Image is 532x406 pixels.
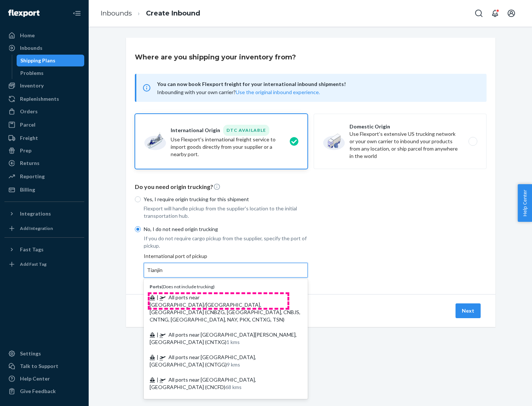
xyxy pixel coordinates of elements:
[20,173,45,180] div: Reporting
[144,252,308,278] div: International port of pickup
[4,80,84,92] a: Inventory
[20,108,38,115] div: Orders
[20,246,44,253] div: Fast Tags
[4,42,84,54] a: Inbounds
[4,171,84,182] a: Reporting
[20,388,56,395] div: Give Feedback
[20,261,47,267] div: Add Fast Tag
[471,6,486,21] button: Open Search Box
[157,354,158,360] span: |
[4,258,84,270] a: Add Fast Tag
[20,375,50,382] div: Help Center
[518,184,532,222] button: Help Center
[4,223,84,234] a: Add Integration
[20,121,35,128] div: Parcel
[144,235,308,250] p: If you do not require cargo pickup from the supplier, specify the port of pickup.
[144,226,308,233] p: No, I do not need origin trucking
[157,89,320,95] span: Inbounding with your own carrier?
[20,225,53,231] div: Add Integration
[504,6,519,21] button: Open account menu
[69,6,84,21] button: Close Navigation
[4,106,84,117] a: Orders
[17,67,85,79] a: Problems
[100,9,132,17] a: Inbounds
[157,376,158,383] span: |
[20,159,40,167] div: Returns
[4,157,84,169] a: Returns
[4,132,84,144] a: Freight
[226,339,240,345] span: 1 kms
[4,244,84,255] button: Fast Tags
[4,30,84,41] a: Home
[4,385,84,397] button: Give Feedback
[4,93,84,105] a: Replenishments
[150,331,297,345] span: All ports near [GEOGRAPHIC_DATA][PERSON_NAME], [GEOGRAPHIC_DATA] (CNTXG)
[135,226,141,232] input: No, I do not need origin trucking
[157,294,158,300] span: |
[20,350,41,357] div: Settings
[150,284,161,289] b: Ports
[135,196,141,202] input: Yes, I require origin trucking for this shipment
[488,6,502,21] button: Open notifications
[20,134,38,142] div: Freight
[150,354,256,368] span: All ports near [GEOGRAPHIC_DATA], [GEOGRAPHIC_DATA] (CNTGG)
[146,9,200,17] a: Create Inbound
[4,145,84,156] a: Prep
[150,294,300,323] span: All ports near [GEOGRAPHIC_DATA]/[GEOGRAPHIC_DATA], [GEOGRAPHIC_DATA] (CNBZG, [GEOGRAPHIC_DATA], ...
[20,82,44,89] div: Inventory
[4,373,84,385] a: Help Center
[135,183,487,191] p: Do you need origin trucking?
[20,186,35,193] div: Billing
[20,147,31,154] div: Prep
[147,266,163,274] input: Ports(Does not include trucking) | All ports near [GEOGRAPHIC_DATA]/[GEOGRAPHIC_DATA], [GEOGRAPHI...
[456,303,481,318] button: Next
[4,348,84,359] a: Settings
[236,89,320,96] button: Use the original inbound experience.
[20,362,58,370] div: Talk to Support
[135,52,296,62] h3: Where are you shipping your inventory from?
[225,384,242,390] span: 68 kms
[20,210,51,217] div: Integrations
[144,205,308,220] p: Flexport will handle pickup from the supplier's location to the initial transportation hub.
[4,360,84,372] a: Talk to Support
[20,95,59,103] div: Replenishments
[20,44,42,52] div: Inbounds
[17,55,85,66] a: Shipping Plans
[8,10,40,17] img: Flexport logo
[4,119,84,131] a: Parcel
[4,184,84,196] a: Billing
[144,196,308,203] p: Yes, I require origin trucking for this shipment
[227,361,240,368] span: 9 kms
[20,32,35,39] div: Home
[157,331,158,338] span: |
[150,284,215,289] span: ( Does not include trucking )
[20,69,44,77] div: Problems
[150,376,256,390] span: All ports near [GEOGRAPHIC_DATA], [GEOGRAPHIC_DATA] (CNCFD)
[95,3,206,24] ol: breadcrumbs
[157,80,478,89] span: You can now book Flexport freight for your international inbound shipments!
[20,57,55,64] div: Shipping Plans
[4,208,84,220] button: Integrations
